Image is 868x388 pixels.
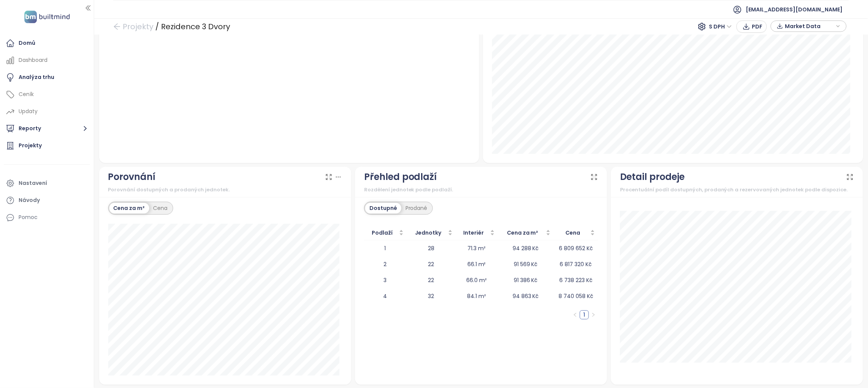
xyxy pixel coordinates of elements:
[456,226,497,240] th: Interiér
[401,203,432,213] div: Prodané
[554,256,598,272] td: 6 817 320 Kč
[365,203,401,213] div: Dostupné
[364,170,437,184] div: Přehled podlaží
[785,21,834,32] span: Market Data
[4,70,90,85] a: Analýza trhu
[554,226,598,240] th: Cena
[4,210,90,225] div: Pomoc
[108,170,156,184] div: Porovnání
[4,104,90,119] a: Updaty
[364,272,407,288] td: 3
[407,272,456,288] td: 22
[4,87,90,102] a: Ceník
[113,20,153,33] a: arrow-left Projekty
[19,107,38,116] div: Updaty
[554,272,598,288] td: 6 738 223 Kč
[407,288,456,304] td: 32
[22,9,72,25] img: logo
[571,310,580,319] button: left
[364,256,407,272] td: 2
[571,310,580,319] li: Předchozí strana
[19,55,47,65] div: Dashboard
[4,36,90,51] a: Domů
[459,229,488,237] span: Interiér
[109,203,149,213] div: Cena za m²
[407,256,456,272] td: 22
[498,256,554,272] td: 91 569 Kč
[498,288,554,304] td: 94 863 Kč
[19,38,35,48] div: Domů
[456,256,497,272] td: 66.1 m²
[557,229,589,237] span: Cena
[620,170,685,184] div: Detail prodeje
[620,186,854,194] div: Procentuální podíl dostupných, prodaných a rezervovaných jednotek podle dispozice.
[573,312,578,317] span: left
[456,240,497,256] td: 71.3 m²
[364,186,598,194] div: Rozdělení jednotek podle podlaží.
[155,20,159,33] div: /
[364,288,407,304] td: 4
[4,176,90,191] a: Nastavení
[19,141,42,150] div: Projekty
[580,310,589,319] li: 1
[19,73,54,82] div: Analýza trhu
[746,0,843,19] span: [EMAIL_ADDRESS][DOMAIN_NAME]
[161,20,230,33] div: Rezidence 3 Dvory
[554,240,598,256] td: 6 809 652 Kč
[407,240,456,256] td: 28
[589,310,598,319] li: Následující strana
[580,311,589,319] a: 1
[149,203,172,213] div: Cena
[4,193,90,208] a: Návody
[4,53,90,68] a: Dashboard
[407,226,456,240] th: Jednotky
[364,226,407,240] th: Podlaží
[498,240,554,256] td: 94 288 Kč
[108,186,342,194] div: Porovnání dostupných a prodaných jednotek.
[19,178,47,188] div: Nastavení
[367,229,398,237] span: Podlaží
[554,288,598,304] td: 8 740 058 Kč
[498,226,554,240] th: Cena za m²
[752,22,763,31] span: PDF
[775,21,843,32] div: button
[19,196,40,205] div: Návody
[591,312,596,317] span: right
[456,272,497,288] td: 66.0 m²
[501,229,545,237] span: Cena za m²
[589,310,598,319] button: right
[737,21,767,33] button: PDF
[410,229,447,237] span: Jednotky
[4,138,90,153] a: Projekty
[498,272,554,288] td: 91 386 Kč
[456,288,497,304] td: 84.1 m²
[19,213,38,222] div: Pomoc
[19,90,34,99] div: Ceník
[364,240,407,256] td: 1
[709,21,732,32] span: S DPH
[113,23,121,30] span: arrow-left
[4,121,90,136] button: Reporty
